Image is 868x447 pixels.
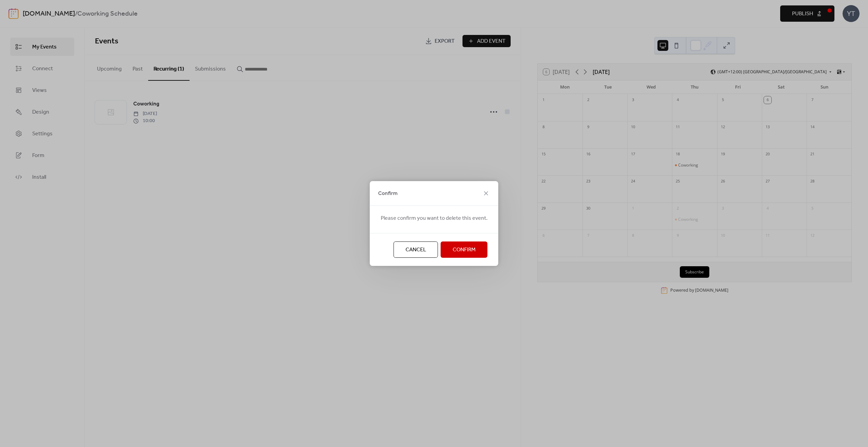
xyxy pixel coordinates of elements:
button: Cancel [394,241,438,258]
span: Please confirm you want to delete this event. [381,214,488,222]
button: Confirm [441,241,488,258]
span: Confirm [378,190,398,198]
span: Cancel [406,246,426,254]
span: Confirm [453,246,476,254]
